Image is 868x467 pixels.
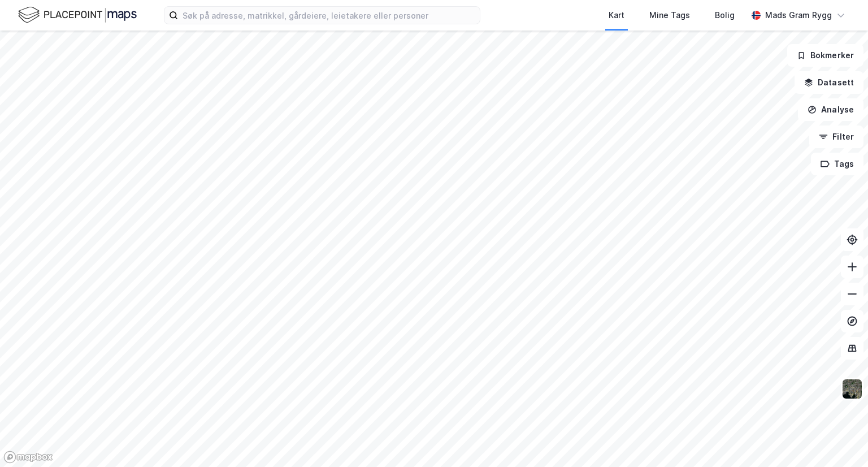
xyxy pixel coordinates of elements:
[609,8,624,22] div: Kart
[18,5,137,25] img: logo.f888ab2527a4732fd821a326f86c7f29.svg
[798,98,863,121] button: Analyse
[795,71,863,94] button: Datasett
[811,413,868,467] div: Kontrollprogram for chat
[178,7,480,24] input: Søk på adresse, matrikkel, gårdeiere, leietakere eller personer
[841,378,863,400] img: 9k=
[649,8,690,22] div: Mine Tags
[811,153,863,175] button: Tags
[3,451,53,464] a: Mapbox homepage
[787,44,863,67] button: Bokmerker
[765,8,832,22] div: Mads Gram Rygg
[811,413,868,467] iframe: Chat Widget
[809,126,863,148] button: Filter
[715,8,735,22] div: Bolig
